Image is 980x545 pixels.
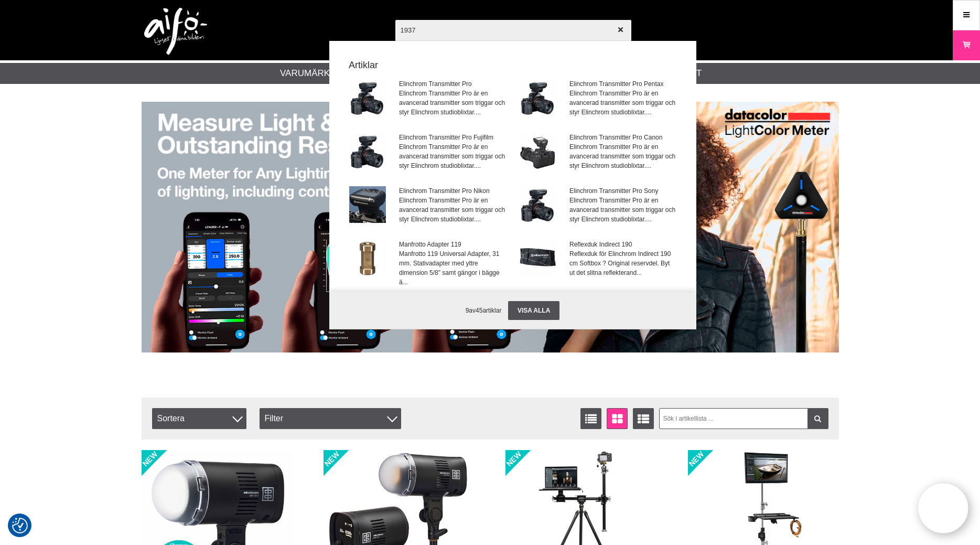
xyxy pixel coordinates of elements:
[399,142,505,170] span: Elinchrom Transmitter Pro är en avancerad transmitter som triggar och styr Elinchrom studioblixta...
[12,518,28,533] img: Revisit consent button
[399,133,505,142] span: Elinchrom Transmitter Pro Fujifilm
[399,89,505,117] span: Elinchrom Transmitter Pro är en avancerad transmitter som triggar och styr Elinchrom studioblixta...
[482,307,501,314] span: artiklar
[508,301,559,320] a: Visa alla
[513,126,683,179] a: Elinchrom Transmitter Pro CanonElinchrom Transmitter Pro är en avancerad transmitter som triggar ...
[513,233,683,294] a: Reflexduk Indirect 190Reflexduk för Elinchrom Indirect 190 cm Softbox ? Original reservdel. Byt u...
[349,240,386,276] img: ma119-spigot-01.jpg
[569,79,676,89] span: Elinchrom Transmitter Pro Pentax
[513,73,683,125] a: Elinchrom Transmitter Pro PentaxElinchrom Transmitter Pro är en avancerad transmitter som triggar...
[466,307,469,314] span: 9
[399,186,505,196] span: Elinchrom Transmitter Pro Nikon
[569,133,676,142] span: Elinchrom Transmitter Pro Canon
[569,186,676,196] span: Elinchrom Transmitter Pro Sony
[399,249,505,287] span: Manfrotto 119 Universal Adapter, 31 mm. Stativadapter med yttre dimension 5/8" samt gängor i bägg...
[144,8,207,55] img: logo.png
[520,133,556,169] img: el19366_05.jpg
[520,186,556,223] img: el19371_02.jpg
[520,79,556,116] img: el19371_02.jpg
[469,307,476,314] span: av
[513,180,683,232] a: Elinchrom Transmitter Pro SonyElinchrom Transmitter Pro är en avancerad transmitter som triggar o...
[476,307,482,314] span: 45
[343,233,512,294] a: Manfrotto Adapter 119Manfrotto 119 Universal Adapter, 31 mm. Stativadapter med yttre dimension 5/...
[569,142,676,170] span: Elinchrom Transmitter Pro är en avancerad transmitter som triggar och styr Elinchrom studioblixta...
[349,79,386,116] img: el19371_02.jpg
[343,73,512,125] a: Elinchrom Transmitter ProElinchrom Transmitter Pro är en avancerad transmitter som triggar och st...
[520,240,556,276] img: elreflexduk.jpg
[399,240,505,249] span: Manfrotto Adapter 119
[349,186,386,223] img: el19369_010.jpg
[12,516,28,535] button: Samtyckesinställningar
[569,240,676,249] span: Reflexduk Indirect 190
[399,196,505,224] span: Elinchrom Transmitter Pro är en avancerad transmitter som triggar och styr Elinchrom studioblixta...
[569,196,676,224] span: Elinchrom Transmitter Pro är en avancerad transmitter som triggar och styr Elinchrom studioblixta...
[280,67,342,80] a: Varumärken
[342,58,683,72] strong: Artiklar
[569,249,676,277] span: Reflexduk för Elinchrom Indirect 190 cm Softbox ? Original reservdel. Byt ut det slitna reflekter...
[569,89,676,117] span: Elinchrom Transmitter Pro är en avancerad transmitter som triggar och styr Elinchrom studioblixta...
[349,133,386,169] img: el19371_02.jpg
[343,126,512,179] a: Elinchrom Transmitter Pro FujifilmElinchrom Transmitter Pro är en avancerad transmitter som trigg...
[395,12,631,48] input: Sök produkter ...
[343,180,512,232] a: Elinchrom Transmitter Pro NikonElinchrom Transmitter Pro är en avancerad transmitter som triggar ...
[399,79,505,89] span: Elinchrom Transmitter Pro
